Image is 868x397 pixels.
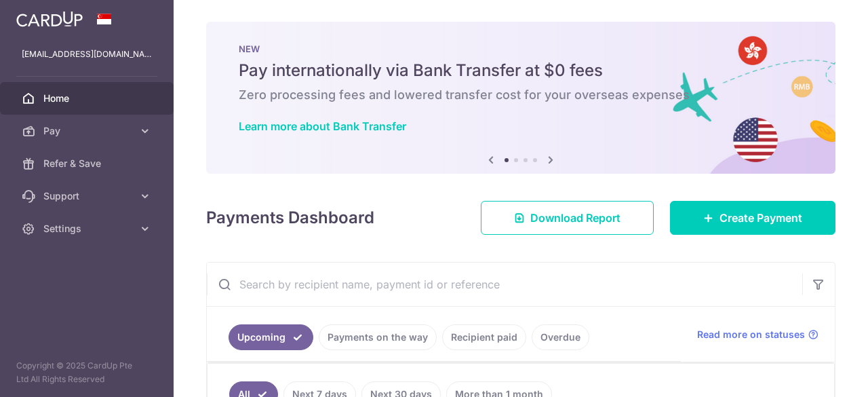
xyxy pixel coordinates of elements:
[239,87,803,103] h6: Zero processing fees and lowered transfer cost for your overseas expenses
[43,124,133,138] span: Pay
[697,328,818,341] a: Read more on statuses
[532,324,589,350] a: Overdue
[442,324,526,350] a: Recipient paid
[43,92,133,105] span: Home
[530,210,620,226] span: Download Report
[239,60,803,81] h5: Pay internationally via Bank Transfer at $0 fees
[319,324,437,350] a: Payments on the way
[719,210,802,226] span: Create Payment
[206,22,835,174] img: Bank transfer banner
[206,206,374,230] h4: Payments Dashboard
[22,48,152,61] p: [EMAIL_ADDRESS][DOMAIN_NAME]
[16,11,83,27] img: CardUp
[670,201,835,235] a: Create Payment
[697,328,805,341] span: Read more on statuses
[781,356,854,390] iframe: Opens a widget where you can find more information
[239,43,803,54] p: NEW
[43,157,133,170] span: Refer & Save
[229,324,313,350] a: Upcoming
[207,263,802,306] input: Search by recipient name, payment id or reference
[43,189,133,203] span: Support
[481,201,654,235] a: Download Report
[43,222,133,235] span: Settings
[239,119,406,133] a: Learn more about Bank Transfer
